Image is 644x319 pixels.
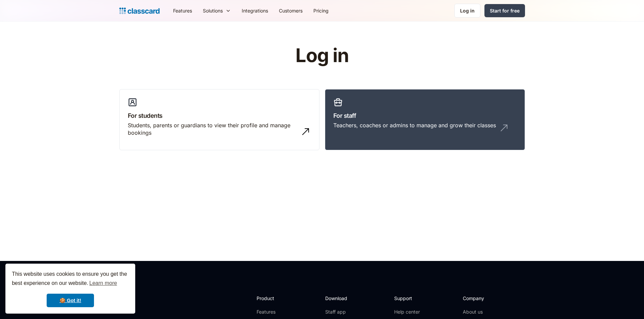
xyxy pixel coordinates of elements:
[12,270,129,288] span: This website uses cookies to ensure you get the best experience on our website.
[394,295,422,302] h2: Support
[484,4,525,17] a: Start for free
[325,309,353,315] a: Staff app
[463,295,508,302] h2: Company
[325,295,353,302] h2: Download
[325,89,525,151] a: For staffTeachers, coaches or admins to manage and grow their classes
[128,111,311,120] h3: For students
[119,6,160,16] a: Logo
[454,4,480,18] a: Log in
[257,309,293,315] a: Features
[128,122,297,137] div: Students, parents or guardians to view their profile and manage bookings
[333,111,517,120] h3: For staff
[168,3,197,18] a: Features
[460,7,475,14] div: Log in
[203,7,223,14] div: Solutions
[236,3,273,18] a: Integrations
[463,309,508,315] a: About us
[197,3,236,18] div: Solutions
[88,278,118,288] a: learn more about cookies
[394,309,422,315] a: Help center
[490,7,520,14] div: Start for free
[5,264,135,314] div: cookieconsent
[47,294,94,307] a: dismiss cookie message
[273,3,308,18] a: Customers
[257,295,293,302] h2: Product
[333,122,496,129] div: Teachers, coaches or admins to manage and grow their classes
[308,3,334,18] a: Pricing
[119,89,319,151] a: For studentsStudents, parents or guardians to view their profile and manage bookings
[215,45,429,66] h1: Log in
